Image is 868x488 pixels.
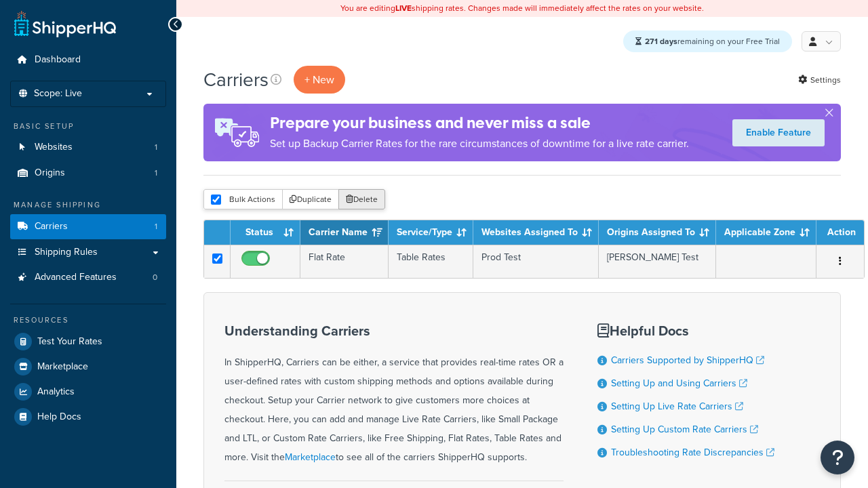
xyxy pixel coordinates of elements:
th: Origins Assigned To: activate to sort column ascending [599,220,716,245]
li: Carriers [10,214,166,239]
a: ShipperHQ Home [14,10,116,37]
strong: 271 days [645,35,677,47]
span: Advanced Features [35,272,117,283]
a: Carriers Supported by ShipperHQ [611,353,764,367]
span: Dashboard [35,54,81,66]
td: Flat Rate [300,245,389,278]
span: Websites [35,142,73,153]
th: Service/Type: activate to sort column ascending [389,220,473,245]
div: remaining on your Free Trial [623,30,792,52]
a: Shipping Rules [10,240,166,265]
span: Marketplace [37,361,88,373]
td: Prod Test [473,245,599,278]
div: In ShipperHQ, Carriers can be either, a service that provides real-time rates OR a user-defined r... [224,323,564,467]
li: Origins [10,161,166,186]
button: Bulk Actions [203,189,283,209]
th: Websites Assigned To: activate to sort column ascending [473,220,599,245]
img: ad-rules-rateshop-fe6ec290ccb7230408bd80ed9643f0289d75e0ffd9eb532fc0e269fcd187b520.png [203,104,270,161]
span: Carriers [35,221,68,232]
b: LIVE [395,2,412,14]
a: Origins 1 [10,161,166,186]
a: Setting Up Live Rate Carriers [611,399,743,413]
a: Websites 1 [10,135,166,160]
h3: Understanding Carriers [224,323,564,338]
th: Action [816,220,864,245]
button: Delete [338,189,385,209]
th: Applicable Zone: activate to sort column ascending [716,220,816,245]
a: Marketplace [10,354,166,379]
h3: Helpful Docs [597,323,774,338]
button: Open Resource Center [821,441,854,474]
div: Basic Setup [10,121,166,132]
h1: Carriers [203,66,269,93]
span: Scope: Live [34,88,82,100]
span: Help Docs [37,411,81,423]
button: Duplicate [282,189,339,209]
div: Resources [10,314,166,326]
a: Marketplace [285,450,336,464]
a: Settings [798,70,841,89]
a: Troubleshooting Rate Discrepancies [611,445,774,460]
span: 1 [155,142,157,153]
a: Advanced Features 0 [10,265,166,290]
span: Test Your Rates [37,336,102,348]
a: Dashboard [10,47,166,73]
h4: Prepare your business and never miss a sale [270,112,689,134]
span: 1 [155,221,157,232]
a: Help Docs [10,405,166,429]
span: Origins [35,167,65,179]
a: Enable Feature [732,119,825,146]
div: Manage Shipping [10,199,166,211]
li: Websites [10,135,166,160]
a: Carriers 1 [10,214,166,239]
a: Test Your Rates [10,329,166,354]
button: + New [294,66,345,94]
span: 1 [155,167,157,179]
li: Advanced Features [10,265,166,290]
th: Carrier Name: activate to sort column ascending [300,220,389,245]
td: [PERSON_NAME] Test [599,245,716,278]
a: Setting Up Custom Rate Carriers [611,422,758,436]
span: 0 [153,272,157,283]
a: Analytics [10,380,166,404]
span: Analytics [37,386,75,398]
th: Status: activate to sort column ascending [231,220,300,245]
td: Table Rates [389,245,473,278]
p: Set up Backup Carrier Rates for the rare circumstances of downtime for a live rate carrier. [270,134,689,153]
a: Setting Up and Using Carriers [611,376,747,390]
span: Shipping Rules [35,247,98,258]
